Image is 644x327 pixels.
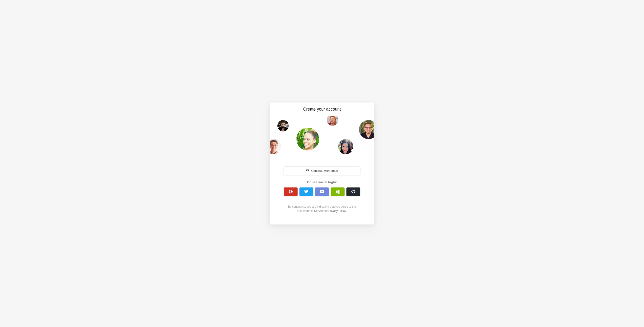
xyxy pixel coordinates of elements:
[282,106,362,112] h3: Create your account
[302,209,323,213] a: Terms of Service
[284,167,360,175] button: Continue with email
[281,205,363,213] div: By continuing, you are indicating that you agree to the Nolt and .
[281,180,363,185] div: Or use social login:
[328,209,346,213] a: Privacy Policy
